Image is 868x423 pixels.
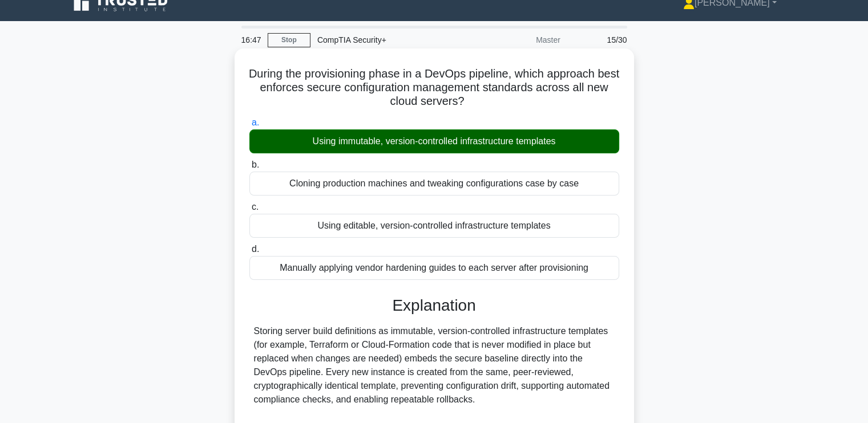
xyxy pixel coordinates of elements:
[268,33,310,47] a: Stop
[249,172,619,196] div: Cloning production machines and tweaking configurations case by case
[567,29,634,51] div: 15/30
[249,214,619,238] div: Using editable, version-controlled infrastructure templates
[467,29,567,51] div: Master
[310,29,467,51] div: CompTIA Security+
[252,244,259,254] span: d.
[252,160,259,169] span: b.
[249,256,619,280] div: Manually applying vendor hardening guides to each server after provisioning
[252,117,259,127] span: a.
[252,202,259,211] span: c.
[256,296,612,315] h3: Explanation
[248,67,620,109] h5: During the provisioning phase in a DevOps pipeline, which approach best enforces secure configura...
[235,29,268,51] div: 16:47
[249,129,619,153] div: Using immutable, version-controlled infrastructure templates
